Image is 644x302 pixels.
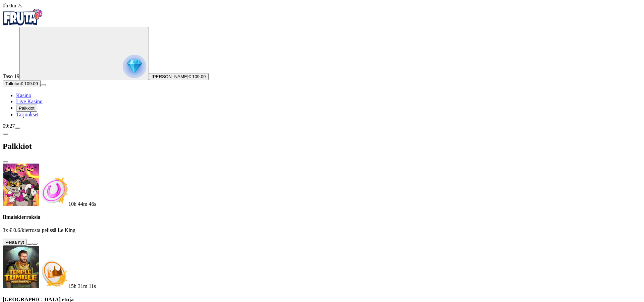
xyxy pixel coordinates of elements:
img: Freespins bonus icon [39,176,68,206]
button: Talletusplus icon€ 109.09 [3,80,41,87]
button: Pelaa nyt [3,239,27,246]
button: chevron-left icon [3,133,8,135]
nav: Primary [3,9,641,118]
span: countdown [68,283,96,289]
span: Pelaa nyt [5,240,24,245]
span: [PERSON_NAME] [152,74,189,79]
nav: Main menu [3,93,641,118]
img: Deposit bonus icon [39,258,68,288]
button: menu [41,84,46,86]
span: user session time [3,3,22,8]
button: close [3,161,8,163]
button: menu [15,127,20,129]
button: [PERSON_NAME]€ 109.09 [149,73,209,80]
img: Temple Tumble [3,246,39,288]
span: € 109.09 [20,81,38,86]
span: Palkkiot [19,106,35,111]
a: Kasino [16,93,31,98]
span: 09:27 [3,123,15,129]
span: Talletus [5,81,20,86]
span: Taso 19 [3,73,19,79]
a: Live Kasino [16,99,43,104]
a: Fruta [3,21,43,26]
h2: Palkkiot [3,142,641,151]
h4: Ilmaiskierroksia [3,214,641,220]
img: reward progress [123,55,146,78]
span: € 109.09 [189,74,206,79]
button: reward progress [19,27,149,80]
img: Le King [3,164,39,206]
span: countdown [68,201,96,207]
img: Fruta [3,9,43,25]
button: Palkkiot [16,105,37,112]
a: Tarjoukset [16,112,39,117]
button: info [32,243,38,245]
p: 3x € 0.6/kierrosta pelissä Le King [3,227,641,233]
